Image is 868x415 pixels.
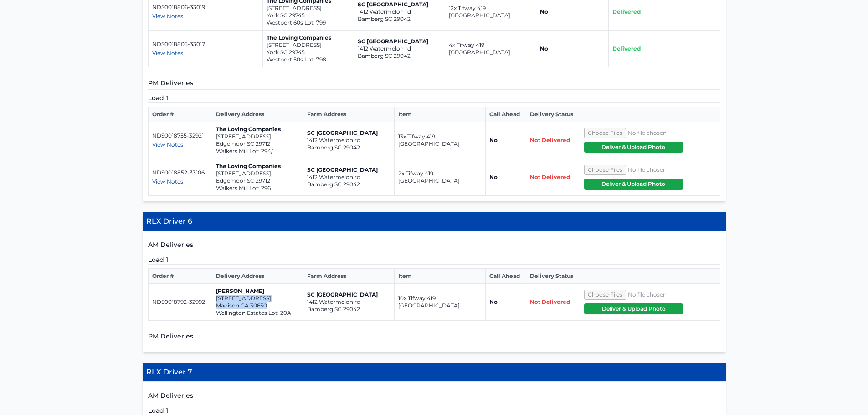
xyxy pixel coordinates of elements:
[216,295,299,302] p: [STREET_ADDRESS]
[152,4,259,11] p: NDS0018806-33019
[148,240,720,251] h5: AM Deliveries
[216,140,299,148] p: Edgemoor SC 29712
[307,174,390,181] p: 1412 Watermelon rd
[267,34,350,41] p: The Loving Companies
[540,45,548,52] strong: No
[267,49,350,56] p: York SC 29745
[612,45,641,52] span: Delivered
[267,5,350,12] p: [STREET_ADDRESS]
[267,41,350,49] p: [STREET_ADDRESS]
[212,269,303,284] th: Delivery Address
[307,298,390,306] p: 1412 Watermelon rd
[152,41,259,48] p: NDS0018805-33017
[394,122,485,159] td: 13x Tifway 419 [GEOGRAPHIC_DATA]
[152,132,208,139] p: NDS0018755-32921
[307,137,390,144] p: 1412 Watermelon rd
[148,332,720,343] h5: PM Deliveries
[530,174,570,180] span: Not Delivered
[307,144,390,151] p: Bamberg SC 29042
[148,78,720,90] h5: PM Deliveries
[307,306,390,313] p: Bamberg SC 29042
[358,45,441,52] p: 1412 Watermelon rd
[152,13,183,20] span: View Notes
[148,391,720,402] h5: AM Deliveries
[152,141,183,148] span: View Notes
[307,129,390,137] p: SC [GEOGRAPHIC_DATA]
[540,8,548,15] strong: No
[267,19,350,26] p: Westport 60s Lot: 799
[152,298,209,306] p: NDS0018792-32992
[584,142,683,153] button: Deliver & Upload Photo
[445,31,536,67] td: 4x Tifway 419 [GEOGRAPHIC_DATA]
[216,309,299,317] p: Wellington Estates Lot: 20A
[307,181,390,188] p: Bamberg SC 29042
[303,269,395,284] th: Farm Address
[489,298,498,305] strong: No
[216,184,299,192] p: Walkers Mill Lot: 296
[612,8,641,15] span: Delivered
[358,38,441,45] p: SC [GEOGRAPHIC_DATA]
[307,291,390,298] p: SC [GEOGRAPHIC_DATA]
[489,137,498,143] strong: No
[303,107,394,122] th: Farm Address
[395,269,486,284] th: Item
[152,50,183,56] span: View Notes
[526,107,580,122] th: Delivery Status
[216,163,299,170] p: The Loving Companies
[358,52,441,60] p: Bamberg SC 29042
[216,287,299,295] p: [PERSON_NAME]
[267,56,350,63] p: Westport 50s Lot: 798
[143,363,726,382] h4: RLX Driver 7
[358,15,441,23] p: Bamberg SC 29042
[486,269,526,284] th: Call Ahead
[148,269,212,284] th: Order #
[216,177,299,184] p: Edgemoor SC 29712
[394,159,485,196] td: 2x Tifway 419 [GEOGRAPHIC_DATA]
[307,166,390,174] p: SC [GEOGRAPHIC_DATA]
[216,148,299,155] p: Walkers Mill Lot: 294/
[152,178,183,185] span: View Notes
[394,107,485,122] th: Item
[216,302,299,309] p: Madison GA 30650
[148,93,720,103] h5: Load 1
[212,107,303,122] th: Delivery Address
[152,169,208,176] p: NDS0018852-33106
[584,303,683,314] button: Deliver & Upload Photo
[530,298,570,305] span: Not Delivered
[358,1,441,8] p: SC [GEOGRAPHIC_DATA]
[216,133,299,140] p: [STREET_ADDRESS]
[526,269,580,284] th: Delivery Status
[485,107,526,122] th: Call Ahead
[148,107,212,122] th: Order #
[489,174,498,180] strong: No
[216,126,299,133] p: The Loving Companies
[584,179,683,190] button: Deliver & Upload Photo
[530,137,570,143] span: Not Delivered
[267,12,350,19] p: York SC 29745
[358,8,441,15] p: 1412 Watermelon rd
[216,170,299,177] p: [STREET_ADDRESS]
[148,255,720,265] h5: Load 1
[395,284,486,321] td: 10x Tifway 419 [GEOGRAPHIC_DATA]
[143,212,726,231] h4: RLX Driver 6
